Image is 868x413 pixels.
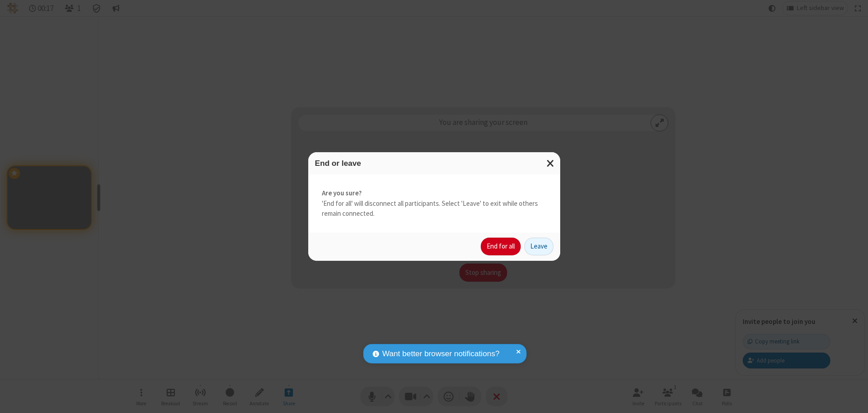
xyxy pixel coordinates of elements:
[524,238,553,256] button: Leave
[315,159,553,168] h3: End or leave
[541,152,560,174] button: Close modal
[481,238,521,256] button: End for all
[382,348,499,360] span: Want better browser notifications?
[308,174,560,233] div: 'End for all' will disconnect all participants. Select 'Leave' to exit while others remain connec...
[322,188,547,199] strong: Are you sure?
